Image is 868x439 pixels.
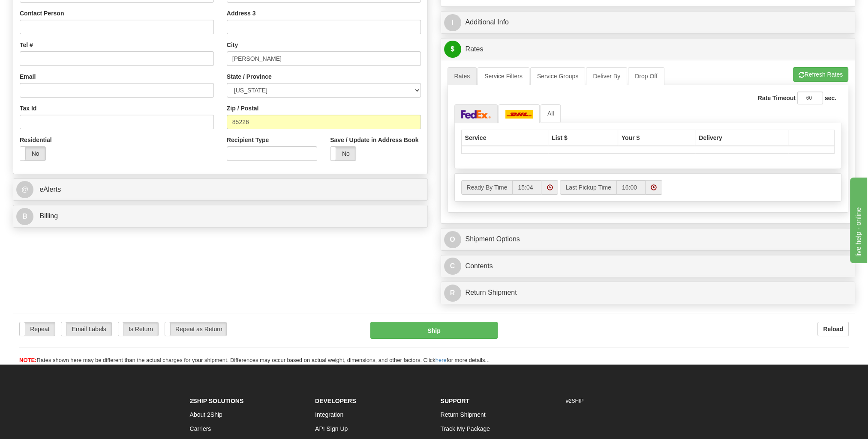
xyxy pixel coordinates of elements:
[441,425,490,432] a: Track My Package
[20,147,45,160] label: No
[825,94,836,102] label: sec.
[444,41,461,58] span: $
[20,136,52,144] label: Residential
[793,67,848,82] button: Refresh Rates
[695,130,788,146] th: Delivery
[444,231,852,248] a: OShipment Options
[190,425,211,432] a: Carriers
[444,258,852,275] a: CContents
[618,130,695,146] th: Your $
[444,41,852,58] a: $Rates
[227,104,259,113] label: Zip / Postal
[566,398,679,404] h6: #2SHIP
[16,208,33,225] span: B
[444,14,461,31] span: I
[823,326,843,332] b: Reload
[586,67,627,85] a: Deliver By
[16,181,33,198] span: @
[444,284,852,302] a: RReturn Shipment
[39,186,61,193] span: eAlerts
[20,9,64,18] label: Contact Person
[165,322,226,336] label: Repeat as Return
[330,136,418,144] label: Save / Update in Address Book
[560,180,616,195] label: Last Pickup Time
[530,67,585,85] a: Service Groups
[39,212,58,219] span: Billing
[118,322,158,336] label: Is Return
[817,322,849,336] button: Reload
[6,5,79,15] div: live help - online
[20,104,36,113] label: Tax Id
[61,322,111,336] label: Email Labels
[330,147,356,160] label: No
[13,356,855,365] div: Rates shown here may be different than the actual charges for your shipment. Differences may occu...
[758,94,796,102] label: Rate Timeout
[448,67,477,85] a: Rates
[227,41,238,49] label: City
[20,322,55,336] label: Repeat
[20,41,33,49] label: Tel #
[441,397,470,404] strong: Support
[444,231,461,248] span: O
[541,104,561,122] a: All
[478,67,529,85] a: Service Filters
[461,110,491,119] img: FedEx Express®
[444,258,461,275] span: C
[315,397,356,404] strong: Developers
[441,411,486,418] a: Return Shipment
[628,67,664,85] a: Drop Off
[227,136,269,144] label: Recipient Type
[505,110,533,119] img: DHL
[20,72,36,81] label: Email
[227,72,272,81] label: State / Province
[315,425,348,432] a: API Sign Up
[315,411,343,418] a: Integration
[190,411,222,418] a: About 2Ship
[436,357,447,363] a: here
[16,181,424,199] a: @ eAlerts
[370,322,498,339] button: Ship
[461,180,513,195] label: Ready By Time
[461,130,548,146] th: Service
[19,357,36,363] span: NOTE:
[848,176,867,263] iframe: chat widget
[227,9,256,18] label: Address 3
[444,14,852,31] a: IAdditional Info
[548,130,618,146] th: List $
[444,285,461,302] span: R
[16,208,424,225] a: B Billing
[190,397,244,404] strong: 2Ship Solutions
